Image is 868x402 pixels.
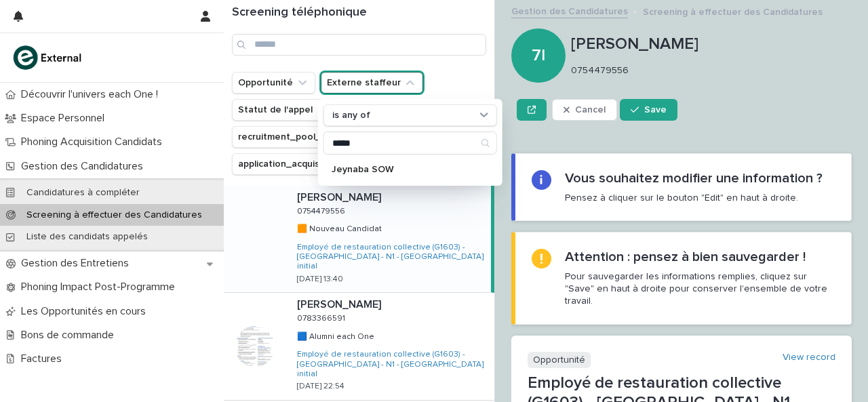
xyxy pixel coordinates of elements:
p: 🟧 Nouveau Candidat [297,222,384,234]
p: [PERSON_NAME] [571,35,852,54]
input: Search [232,34,486,56]
button: application_acquisition_campaign [232,153,408,175]
p: Espace Personnel [16,112,115,125]
p: Les Opportunités en cours [16,305,157,318]
h2: Vous souhaitez modifier une information ? [565,170,823,186]
a: Employé de restauration collective (G1603) - [GEOGRAPHIC_DATA] - N1 - [GEOGRAPHIC_DATA] initial [297,350,489,379]
a: Gestion des Candidatures [511,3,628,18]
p: [PERSON_NAME] [297,296,384,311]
p: Pensez à cliquer sur le bouton "Edit" en haut à droite. [565,192,798,204]
p: Candidatures à compléter [16,187,151,199]
h2: Attention : pensez à bien sauvegarder ! [565,249,806,265]
div: Search [323,132,497,155]
img: bc51vvfgR2QLHU84CWIQ [11,44,85,71]
button: Statut de l'appel [232,99,335,121]
p: Liste des candidats appelés [16,231,159,243]
a: [PERSON_NAME][PERSON_NAME] 07544795560754479556 🟧 Nouveau Candidat🟧 Nouveau Candidat Employé de r... [224,186,494,294]
button: Save [620,99,677,121]
p: Bons de commande [16,329,125,342]
p: [PERSON_NAME] [297,188,384,204]
p: Gestion des Candidatures [16,160,154,173]
p: Pour sauvegarder les informations remplies, cliquez sur "Save" en haut à droite pour conserver l'... [565,270,835,308]
button: Opportunité [232,72,315,94]
p: Découvrir l'univers each One ! [16,88,169,101]
p: Phoning Acquisition Candidats [16,136,173,148]
a: View record [783,352,835,363]
p: is any of [332,110,370,121]
p: [DATE] 13:40 [297,275,343,284]
p: 0754479556 [297,204,348,216]
p: [DATE] 22:54 [297,382,344,391]
p: Screening à effectuer des Candidatures [16,209,213,221]
p: Opportunité [528,352,591,369]
span: Cancel [575,105,606,115]
p: 🟦 Alumni each One [297,329,377,342]
p: Gestion des Entretiens [16,257,140,270]
a: [PERSON_NAME][PERSON_NAME] 07833665910783366591 🟦 Alumni each One🟦 Alumni each One Employé de res... [224,293,494,401]
input: Search [324,132,496,154]
button: recruitment_pool_opportunity_origin [232,126,425,148]
a: Employé de restauration collective (G1603) - [GEOGRAPHIC_DATA] - N1 - [GEOGRAPHIC_DATA] initial [297,243,486,272]
button: Externe staffeur [321,72,423,94]
p: 0754479556 [571,65,846,77]
p: Factures [16,353,73,365]
p: Screening à effectuer des Candidatures [643,3,823,18]
p: Phoning Impact Post-Programme [16,281,186,294]
button: Cancel [552,99,617,121]
p: Jeynaba SOW [332,165,475,174]
p: 0783366591 [297,311,348,323]
h1: Screening téléphonique [232,5,486,20]
span: Save [644,105,667,115]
